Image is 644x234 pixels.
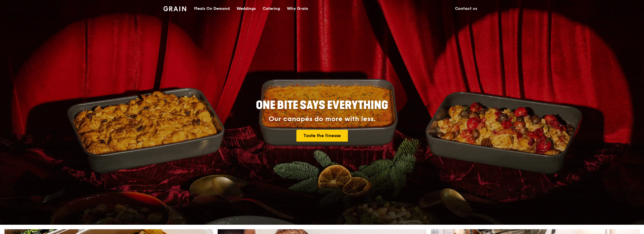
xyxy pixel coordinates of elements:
a: Why Grain [283,0,312,17]
div: Catering [263,0,280,17]
div: Why Grain [287,0,308,17]
div: Weddings [237,0,256,17]
a: Taste the finesse [296,130,348,142]
span: ONE BITE SAYS EVERYTHING [256,99,388,112]
img: Grain [163,6,186,11]
a: Contact us [452,0,481,17]
a: Weddings [233,0,259,17]
div: Our canapés do more with less. [221,115,423,123]
div: Meals On Demand [194,0,230,17]
a: Catering [259,0,283,17]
